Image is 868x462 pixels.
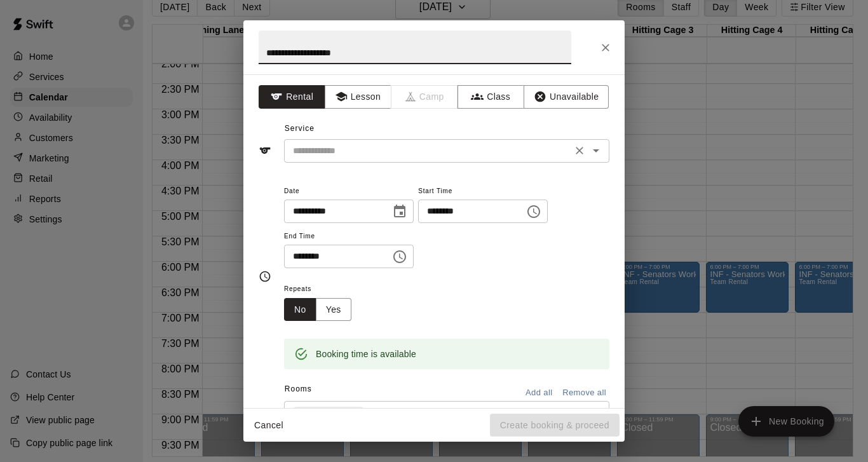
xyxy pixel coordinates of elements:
[391,85,458,109] span: Camps can only be created in the Services page
[587,142,605,160] button: Open
[284,228,414,245] span: End Time
[524,85,609,109] button: Unavailable
[316,298,351,322] button: Yes
[587,405,605,423] button: Open
[284,298,316,322] button: No
[418,183,548,200] span: Start Time
[285,384,312,393] span: Rooms
[259,144,271,157] svg: Service
[316,343,416,365] div: Booking time is available
[325,85,391,109] button: Lesson
[559,383,609,403] button: Remove all
[248,414,289,437] button: Cancel
[284,281,362,298] span: Repeats
[290,407,367,422] div: Hitting Cage 1
[571,142,588,160] button: Clear
[519,383,559,403] button: Add all
[285,124,315,133] span: Service
[387,244,412,269] button: Choose time, selected time is 6:00 PM
[594,36,617,59] button: Close
[259,270,271,283] svg: Timing
[521,199,546,224] button: Choose time, selected time is 5:00 PM
[284,183,414,200] span: Date
[284,298,351,322] div: outlined button group
[259,85,325,109] button: Rental
[387,199,412,224] button: Choose date, selected date is Sep 19, 2025
[458,85,524,109] button: Class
